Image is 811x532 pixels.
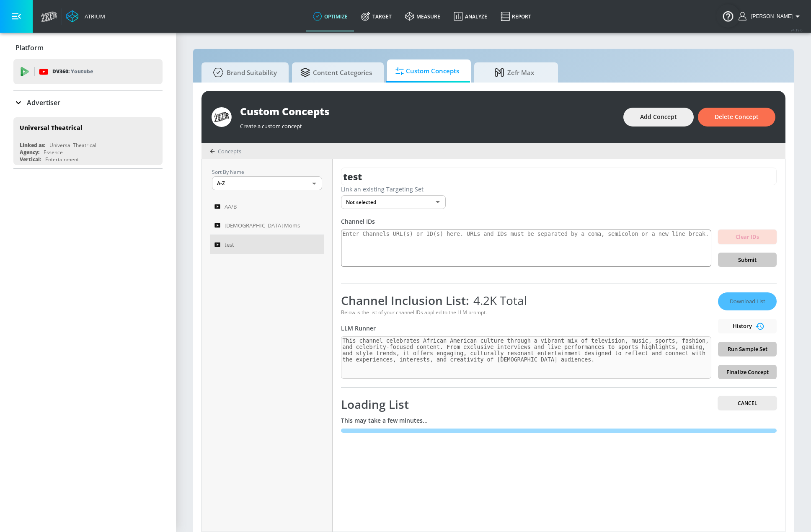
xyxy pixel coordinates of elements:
a: test [210,235,324,254]
a: measure [398,1,447,31]
div: LLM Runner [341,324,711,332]
div: Essence [44,149,63,156]
span: Brand Suitability [210,62,277,83]
div: Universal Theatrical [49,142,96,149]
div: Channel Inclusion List: [341,292,711,308]
a: Atrium [66,10,105,23]
div: Below is the list of your channel IDs applied to the LLM prompt. [341,309,711,316]
div: A-Z [212,176,322,190]
span: Concepts [218,147,241,155]
div: Linked as: [20,142,45,149]
div: Universal TheatricalLinked as:Universal TheatricalAgency:EssenceVertical:Entertainment [13,117,163,165]
span: Custom Concepts [395,61,459,81]
button: [PERSON_NAME] [739,11,803,21]
p: Sort By Name [212,168,322,176]
a: AA/B [210,197,324,216]
button: Delete Concept [698,108,775,127]
div: Custom Concepts [240,104,615,118]
button: Cancel [718,396,777,410]
button: Clear IDs [718,230,777,244]
div: Not selected [341,195,446,209]
div: Universal Theatrical [20,124,83,132]
div: Agency: [20,149,39,156]
a: Report [494,1,538,31]
span: Content Categories [300,62,372,83]
div: Vertical: [20,156,41,163]
button: Add Concept [623,108,694,127]
a: Target [354,1,398,31]
p: Platform [15,43,44,52]
div: This may take a few minutes... [341,416,777,424]
span: Cancel [725,399,770,408]
span: Clear IDs [725,232,770,242]
p: Youtube [71,67,93,76]
p: DV360: [52,67,93,76]
span: [DEMOGRAPHIC_DATA] Moms [225,220,300,230]
div: Entertainment [45,156,79,163]
a: [DEMOGRAPHIC_DATA] Moms [210,216,324,235]
div: Advertiser [13,91,163,114]
span: login as: justin.nim@zefr.com [748,13,793,19]
p: Advertiser [27,98,60,107]
span: Zefr Max [483,62,546,83]
a: optimize [306,1,354,31]
span: Delete Concept [715,112,759,122]
a: Analyze [447,1,494,31]
textarea: This channel celebrates African American culture through a vibrant mix of television, music, spor... [341,336,711,379]
div: Link an existing Targeting Set [341,185,777,193]
div: Concepts [210,147,241,155]
div: Channel IDs [341,217,777,225]
span: test [225,240,234,250]
div: Atrium [81,13,105,20]
div: DV360: Youtube [13,59,163,84]
div: Create a custom concept [240,118,615,130]
span: v 4.19.0 [791,28,803,32]
span: AA/B [225,201,237,212]
div: Platform [13,36,163,59]
span: Add Concept [640,112,677,122]
button: Open Resource Center [716,4,740,28]
span: 4.2K Total [469,292,527,308]
span: Loading List [341,396,409,412]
